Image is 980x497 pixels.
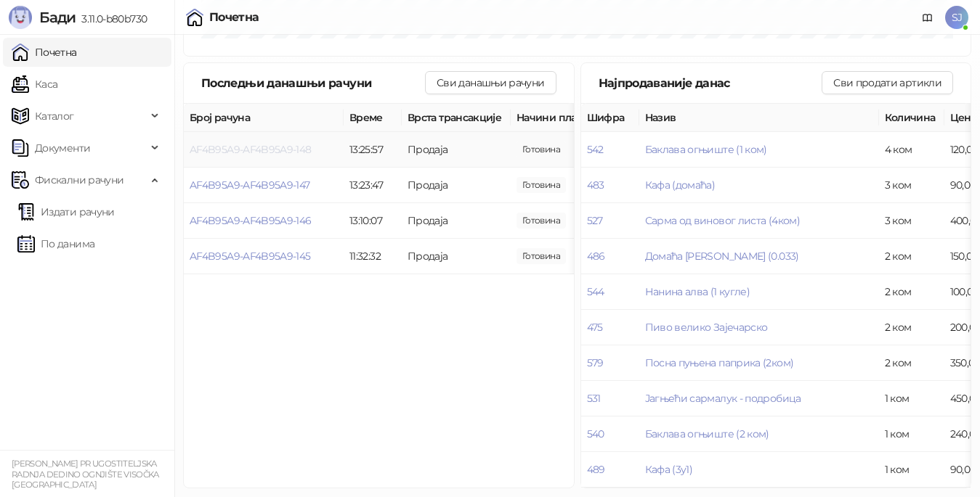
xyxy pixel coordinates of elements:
button: 542 [587,143,604,156]
button: Сарма од виновог листа (4ком) [645,214,800,227]
a: Издати рачуни [17,197,115,226]
a: По данима [17,229,94,258]
button: 527 [587,214,603,227]
td: 13:23:47 [344,168,402,203]
th: Начини плаћања [511,104,656,132]
button: AF4B95A9-AF4B95A9-145 [190,250,311,263]
td: 2 ком [879,239,944,274]
button: AF4B95A9-AF4B95A9-146 [190,214,312,227]
td: 13:10:07 [344,203,402,239]
button: 540 [587,427,604,440]
span: Фискални рачуни [35,165,123,194]
span: 1.060,00 [517,248,566,264]
span: SJ [945,6,968,29]
td: 1 ком [879,452,944,488]
span: Документи [35,134,90,163]
td: 4 ком [879,132,944,168]
td: 3 ком [879,168,944,203]
td: Продаја [402,132,511,168]
button: 579 [587,356,604,369]
div: Последњи данашњи рачуни [201,74,425,92]
td: 2 ком [879,345,944,381]
button: 475 [587,321,603,334]
button: AF4B95A9-AF4B95A9-147 [190,178,310,192]
button: 544 [587,285,604,298]
button: Баклава огњиште (1 ком) [645,143,767,156]
div: Најпродаваније данас [599,74,822,92]
td: 3 ком [879,203,944,239]
span: 920,00 [517,213,566,229]
th: Време [344,104,402,132]
button: Кафа (3у1) [645,463,693,476]
button: Сви продати артикли [822,71,953,94]
button: Сви данашњи рачуни [425,71,556,94]
button: Јагњећи сармалук - подробица [645,392,801,405]
div: Почетна [209,12,259,23]
button: 486 [587,250,605,263]
th: Назив [639,104,879,132]
button: Нанина алва (1 кугле) [645,285,750,298]
small: [PERSON_NAME] PR UGOSTITELJSKA RADNJA DEDINO OGNJIŠTE VISOČKA [GEOGRAPHIC_DATA] [12,459,159,490]
th: Шифра [581,104,639,132]
td: 2 ком [879,310,944,345]
button: 483 [587,178,604,192]
td: Продаја [402,239,511,274]
td: Продаја [402,203,511,239]
button: 531 [587,392,601,405]
span: 3.11.0-b80b730 [76,12,147,25]
span: 850,00 [517,177,566,193]
td: 11:32:32 [344,239,402,274]
button: Пиво велико Зајечарско [645,321,768,334]
img: Logo [9,6,32,29]
button: 489 [587,463,605,476]
th: Врста трансакције [402,104,511,132]
td: 1 ком [879,381,944,416]
td: 13:25:57 [344,132,402,168]
td: 2 ком [879,274,944,310]
button: Кафа (домаћа) [645,178,716,192]
a: Документација [916,6,939,29]
button: Домаћа [PERSON_NAME] (0.033) [645,250,799,263]
button: Баклава огњиште (2 ком) [645,427,769,440]
a: Каса [12,70,57,99]
span: 1.500,00 [517,141,566,157]
td: 1 ком [879,416,944,452]
span: Бади [39,9,76,26]
th: Број рачуна [184,104,344,132]
th: Количина [879,104,944,132]
td: Продаја [402,168,511,203]
a: Почетна [12,38,77,67]
button: Посна пуњена паприка (2ком) [645,356,794,369]
span: Каталог [35,102,74,131]
button: AF4B95A9-AF4B95A9-148 [190,143,312,156]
